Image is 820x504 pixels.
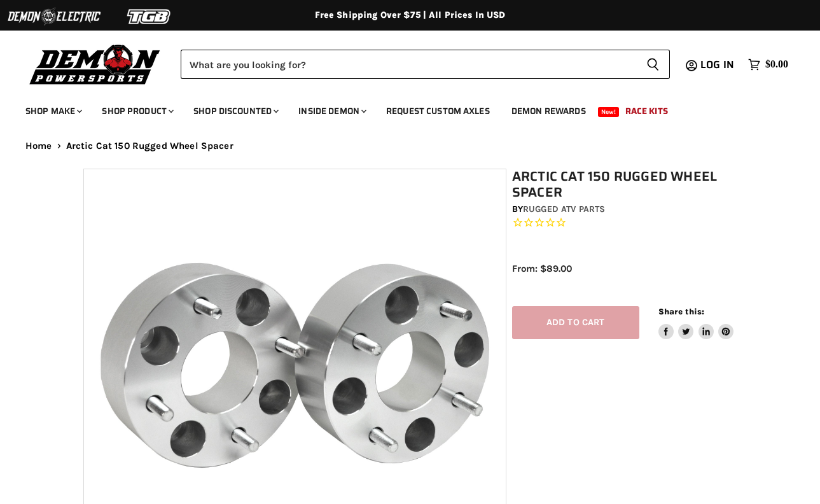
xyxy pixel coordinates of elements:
ul: Main menu [16,93,785,124]
span: Share this: [658,307,704,316]
button: Search [636,50,670,79]
span: New! [598,107,620,117]
a: Shop Discounted [184,98,286,124]
form: Product [181,50,670,79]
span: From: $89.00 [512,263,572,274]
a: Rugged ATV Parts [523,204,605,214]
span: $0.00 [765,59,788,71]
span: Arctic Cat 150 Rugged Wheel Spacer [66,141,233,151]
h1: Arctic Cat 150 Rugged Wheel Spacer [512,169,743,200]
input: Search [181,50,636,79]
a: Race Kits [616,98,678,124]
img: TGB Logo 2 [102,4,197,29]
a: Inside Demon [289,98,374,124]
img: Demon Electric Logo 2 [6,4,102,29]
a: Request Custom Axles [377,98,499,124]
a: Demon Rewards [502,98,595,124]
a: Shop Product [92,98,181,124]
span: Log in [700,57,734,73]
a: Home [25,141,52,151]
a: $0.00 [742,55,795,74]
div: by [512,202,743,216]
span: Rated 0.0 out of 5 stars 0 reviews [512,216,743,230]
a: Shop Make [16,98,90,124]
aside: Share this: [658,306,734,340]
img: Demon Powersports [25,41,165,87]
a: Log in [695,59,742,71]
